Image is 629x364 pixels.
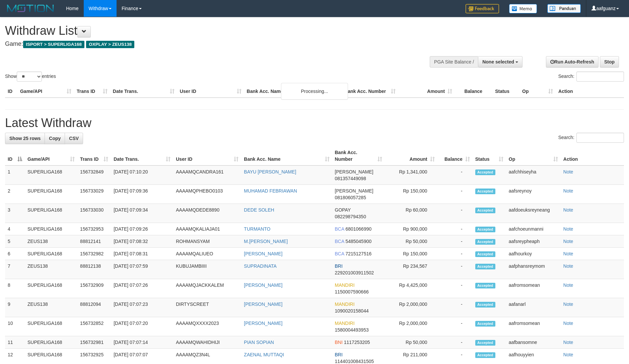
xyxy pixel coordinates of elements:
td: 1 [5,165,25,185]
th: Date Trans. [110,85,177,98]
td: 10 [5,317,25,336]
td: 3 [5,204,25,223]
span: Copy 229201003911502 to clipboard [335,270,374,275]
span: Accepted [475,239,495,245]
th: Bank Acc. Number: activate to sort column ascending [332,146,385,165]
td: - [437,317,473,336]
label: Show entries [5,72,56,82]
td: [DATE] 07:09:34 [111,204,173,223]
th: Game/API [17,85,74,98]
span: Show 25 rows [9,136,41,141]
span: Accepted [475,208,495,213]
td: ZEUS138 [25,260,77,279]
th: Trans ID [74,85,110,98]
a: SUPRADINATA [244,263,277,269]
td: [DATE] 07:07:20 [111,317,173,336]
h4: Game: [5,41,413,47]
a: Note [563,226,573,232]
td: DIRTYSCREET [173,298,241,317]
th: Bank Acc. Number [342,85,398,98]
span: BNI [335,340,343,345]
td: aafanarl [506,298,561,317]
th: Balance [455,85,492,98]
a: [PERSON_NAME] [244,321,282,326]
td: - [437,165,473,185]
td: - [437,185,473,204]
a: CSV [65,133,83,144]
span: BCA [335,251,344,256]
label: Search: [558,72,624,82]
span: Copy 1150007590666 to clipboard [335,289,369,294]
td: - [437,260,473,279]
td: [DATE] 07:09:26 [111,223,173,235]
th: ID: activate to sort column descending [5,146,25,165]
th: Date Trans.: activate to sort column ascending [111,146,173,165]
a: Note [563,251,573,256]
span: Copy 1580004493953 to clipboard [335,327,369,333]
th: Action [556,85,624,98]
td: AAAAMQKALIAJA01 [173,223,241,235]
th: Balance: activate to sort column ascending [437,146,473,165]
td: 88812141 [77,235,111,248]
a: Note [563,263,573,269]
span: MANDIRI [335,301,355,307]
span: Copy 081806057285 to clipboard [335,195,366,200]
span: Accepted [475,227,495,232]
td: Rp 4,425,000 [385,279,437,298]
td: KUBUJAMBIIII [173,260,241,279]
a: PIAN SOPIAN [244,340,274,345]
td: aafhourkoy [506,248,561,260]
td: ROHMANSYAM [173,235,241,248]
span: MANDIRI [335,321,355,326]
td: [DATE] 07:08:31 [111,248,173,260]
th: Status: activate to sort column ascending [473,146,506,165]
td: [DATE] 07:08:32 [111,235,173,248]
span: Accepted [475,251,495,257]
th: ID [5,85,17,98]
td: ZEUS138 [25,235,77,248]
td: 156732953 [77,223,111,235]
td: Rp 1,341,000 [385,165,437,185]
span: CSV [69,136,79,141]
td: aafphansreymom [506,260,561,279]
span: Copy 1117253205 to clipboard [344,340,370,345]
td: Rp 900,000 [385,223,437,235]
img: Feedback.jpg [466,4,499,13]
td: AAAAMQWAHIDHIJI [173,336,241,349]
a: Note [563,352,573,357]
a: Note [563,301,573,307]
td: 6 [5,248,25,260]
td: aafchoeunmanni [506,223,561,235]
td: SUPERLIGA168 [25,223,77,235]
td: - [437,298,473,317]
td: aafdoeuksreyneang [506,204,561,223]
td: AAAAMQPHEBO0103 [173,185,241,204]
td: 7 [5,260,25,279]
span: Accepted [475,321,495,327]
th: Op [519,85,556,98]
a: Note [563,321,573,326]
td: Rp 150,000 [385,185,437,204]
td: [DATE] 07:07:23 [111,298,173,317]
td: AAAAMQXXXX2023 [173,317,241,336]
th: Status [492,85,519,98]
span: Accepted [475,264,495,269]
td: Rp 2,000,000 [385,317,437,336]
h1: Latest Withdraw [5,116,624,130]
a: ZAENAL MUTTAQI [244,352,284,357]
a: Copy [45,133,65,144]
span: BCA [335,226,344,232]
td: 8 [5,279,25,298]
td: SUPERLIGA168 [25,279,77,298]
td: 88812138 [77,260,111,279]
select: Showentries [17,72,42,82]
td: Rp 234,567 [385,260,437,279]
td: AAAAMQDEDE8890 [173,204,241,223]
span: BCA [335,239,344,244]
a: MUHAMAD FEBRIAWAN [244,188,297,194]
a: DEDE SOLEH [244,207,274,213]
th: Op: activate to sort column ascending [506,146,561,165]
a: Stop [600,56,619,68]
span: Accepted [475,169,495,175]
a: [PERSON_NAME] [244,282,282,288]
